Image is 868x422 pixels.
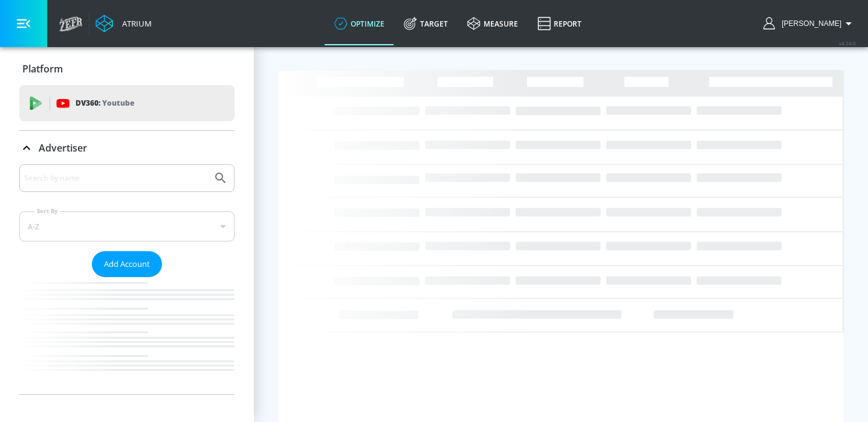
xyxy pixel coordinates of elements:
[19,211,235,241] div: A-Z
[777,19,841,28] span: login as: Heather.Aleksis@zefr.com
[39,141,87,155] p: Advertiser
[22,62,63,75] p: Platform
[19,52,235,86] div: Platform
[458,2,528,45] a: measure
[528,2,591,45] a: Report
[325,2,394,45] a: optimize
[19,277,235,394] nav: list of Advertiser
[96,14,152,33] a: Atrium
[19,164,235,394] div: Advertiser
[24,170,207,186] input: Search by name
[763,16,856,31] button: [PERSON_NAME]
[394,2,458,45] a: Target
[19,131,235,165] div: Advertiser
[34,207,60,215] label: Sort By
[76,97,134,110] p: DV360:
[92,251,162,277] button: Add Account
[102,97,134,109] p: Youtube
[104,257,150,271] span: Add Account
[19,85,235,121] div: DV360: Youtube
[839,40,856,46] span: v 4.24.0
[117,18,152,29] div: Atrium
